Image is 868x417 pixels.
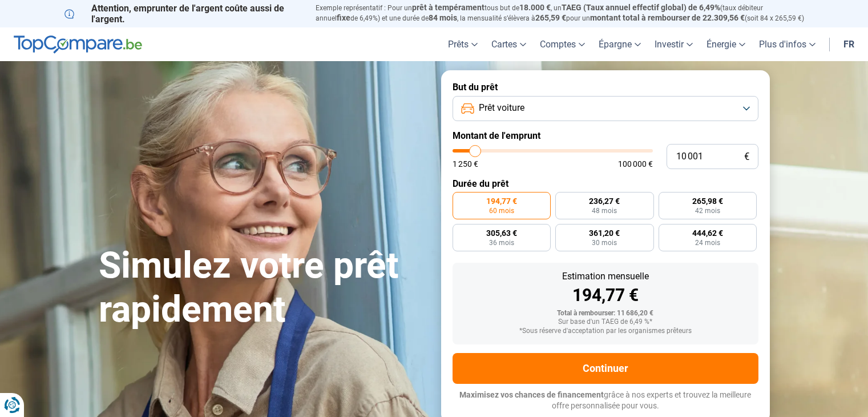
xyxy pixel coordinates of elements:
[459,390,604,399] span: Maximisez vos chances de financement
[562,3,720,12] span: TAEG (Taux annuel effectif global) de 6,49%
[489,207,514,214] span: 60 mois
[752,27,822,61] a: Plus d'infos
[589,229,620,237] span: 361,20 €
[837,27,861,61] a: fr
[316,3,804,23] p: Exemple représentatif : Pour un tous but de , un (taux débiteur annuel de 6,49%) et une durée de ...
[486,197,517,205] span: 194,77 €
[453,130,758,141] label: Montant de l'emprunt
[592,207,617,214] span: 48 mois
[535,13,566,22] span: 265,59 €
[692,197,723,205] span: 265,98 €
[462,327,749,335] div: *Sous réserve d'acceptation par les organismes prêteurs
[489,239,514,246] span: 36 mois
[441,27,485,61] a: Prêts
[485,27,533,61] a: Cartes
[462,318,749,326] div: Sur base d'un TAEG de 6,49 %*
[429,13,457,22] span: 84 mois
[700,27,752,61] a: Énergie
[462,272,749,281] div: Estimation mensuelle
[14,35,142,54] img: TopCompare
[648,27,700,61] a: Investir
[589,197,620,205] span: 236,27 €
[695,207,720,214] span: 42 mois
[692,229,723,237] span: 444,62 €
[337,13,350,22] span: fixe
[99,244,427,332] h1: Simulez votre prêt rapidement
[453,96,758,121] button: Prêt voiture
[453,390,758,412] p: grâce à nos experts et trouvez la meilleure offre personnalisée pour vous.
[486,229,517,237] span: 305,63 €
[618,160,653,168] span: 100 000 €
[453,160,478,168] span: 1 250 €
[695,239,720,246] span: 24 mois
[453,82,758,93] label: But du prêt
[519,3,551,12] span: 18.000 €
[462,287,749,304] div: 194,77 €
[453,178,758,189] label: Durée du prêt
[412,3,485,12] span: prêt à tempérament
[533,27,592,61] a: Comptes
[590,13,745,22] span: montant total à rembourser de 22.309,56 €
[462,310,749,318] div: Total à rembourser: 11 686,20 €
[592,239,617,246] span: 30 mois
[453,353,758,384] button: Continuer
[479,102,524,114] span: Prêt voiture
[64,3,302,25] p: Attention, emprunter de l'argent coûte aussi de l'argent.
[744,152,749,162] span: €
[592,27,648,61] a: Épargne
